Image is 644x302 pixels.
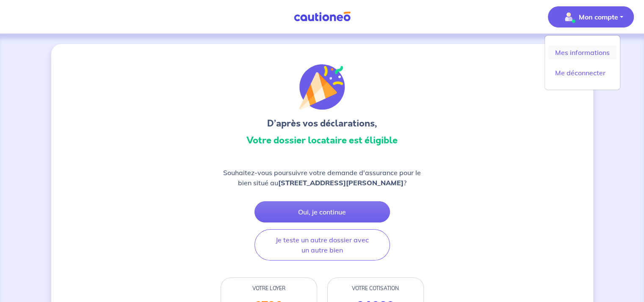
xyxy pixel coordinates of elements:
[299,64,345,110] img: illu_congratulation.svg
[290,11,354,22] img: Cautioneo
[221,167,424,188] p: Souhaitez-vous poursuivre votre demande d'assurance pour le bien situé au ?
[221,117,424,130] h3: D’après vos déclarations,
[579,12,618,22] p: Mon compte
[562,10,575,24] img: illu_account_valid_menu.svg
[328,285,423,292] div: VOTRE COTISATION
[221,285,317,292] div: VOTRE LOYER
[278,178,404,187] strong: [STREET_ADDRESS][PERSON_NAME]
[254,229,390,261] button: Je teste un autre dossier avec un autre bien
[221,134,424,147] h3: Votre dossier locataire est éligible
[544,35,620,90] div: illu_account_valid_menu.svgMon compte
[254,201,390,222] button: Oui, je continue
[548,46,616,59] a: Mes informations
[548,6,634,27] button: illu_account_valid_menu.svgMon compte
[548,66,616,80] a: Me déconnecter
